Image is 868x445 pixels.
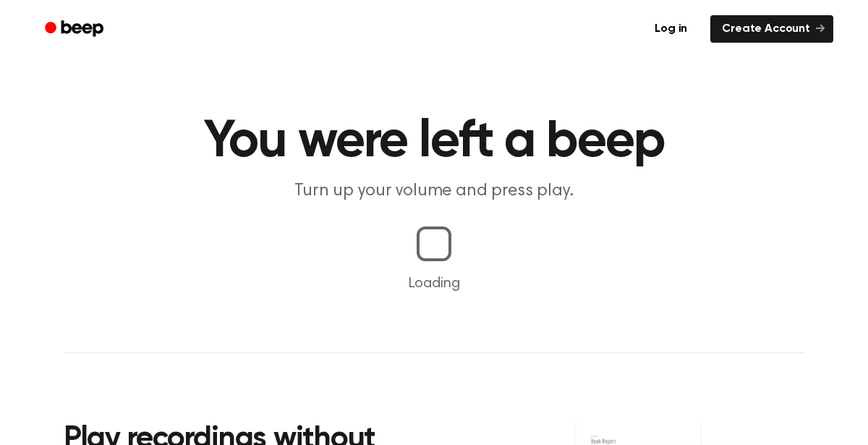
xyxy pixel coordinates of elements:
[35,15,116,43] a: Beep
[156,179,712,203] p: Turn up your volume and press play.
[17,273,851,294] p: Loading
[710,15,833,43] a: Create Account
[64,116,804,168] h1: You were left a beep
[640,12,702,46] a: Log in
